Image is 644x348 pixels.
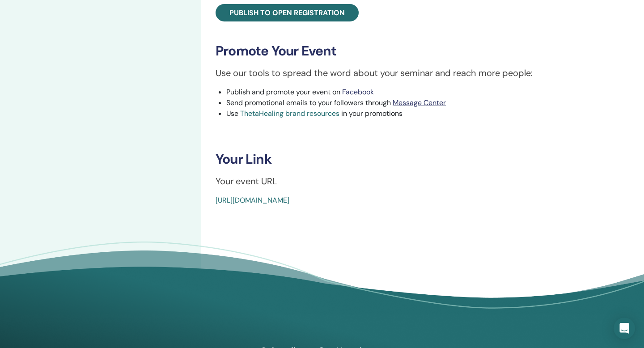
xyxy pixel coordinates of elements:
li: Send promotional emails to your followers through [226,98,616,108]
div: Open Intercom Messenger [614,318,635,339]
a: ThetaHealing brand resources [240,109,339,118]
span: Publish to open registration [229,8,345,17]
p: Use our tools to spread the word about your seminar and reach more people: [216,66,616,80]
a: Message Center [393,98,446,107]
li: Publish and promote your event on [226,87,616,98]
p: Your event URL [216,174,616,188]
li: Use in your promotions [226,108,616,119]
a: [URL][DOMAIN_NAME] [216,195,289,205]
a: Facebook [342,87,374,97]
h3: Your Link [216,151,616,167]
a: Publish to open registration [216,4,359,21]
h3: Promote Your Event [216,43,616,59]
